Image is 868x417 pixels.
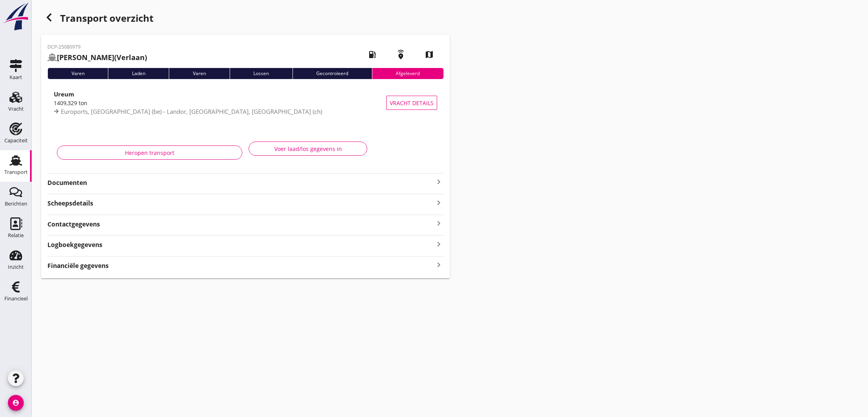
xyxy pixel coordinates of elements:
[8,106,24,111] div: Vracht
[47,220,100,229] strong: Contactgegevens
[8,395,24,411] i: account_circle
[4,138,28,143] div: Capaciteit
[390,99,434,107] span: Vracht details
[249,142,367,156] button: Voer laad/los gegevens in
[434,218,443,229] i: keyboard_arrow_right
[434,197,443,208] i: keyboard_arrow_right
[108,68,169,79] div: Laden
[64,149,236,157] div: Heropen transport
[9,75,22,80] div: Kaart
[47,52,147,63] h2: (Verlaan)
[4,170,28,175] div: Transport
[57,145,242,160] button: Heropen transport
[434,177,443,187] i: keyboard_arrow_right
[47,68,108,79] div: Varen
[47,178,434,187] strong: Documenten
[47,261,109,270] strong: Financiële gegevens
[61,108,322,115] span: Euroports, [GEOGRAPHIC_DATA] (be) - Landor, [GEOGRAPHIC_DATA], [GEOGRAPHIC_DATA] (ch)
[41,9,450,28] div: Transport overzicht
[390,43,412,66] i: emergency_share
[2,2,30,31] img: logo-small.a267ee39.svg
[8,233,24,238] div: Relatie
[361,43,383,66] i: local_gas_station
[5,201,27,206] div: Berichten
[54,90,74,98] strong: Ureum
[47,43,147,51] p: DCP-25080979
[8,264,24,270] div: Inzicht
[4,296,28,301] div: Financieel
[292,68,372,79] div: Gecontroleerd
[418,43,440,66] i: map
[47,85,443,120] a: Ureum1409,329 tonEuroports, [GEOGRAPHIC_DATA] (be) - Landor, [GEOGRAPHIC_DATA], [GEOGRAPHIC_DATA]...
[372,68,443,79] div: Afgeleverd
[230,68,292,79] div: Lossen
[386,96,437,110] button: Vracht details
[54,99,386,107] div: 1409,329 ton
[255,145,360,153] div: Voer laad/los gegevens in
[57,53,114,62] strong: [PERSON_NAME]
[47,240,102,249] strong: Logboekgegevens
[434,239,443,249] i: keyboard_arrow_right
[434,260,443,270] i: keyboard_arrow_right
[169,68,229,79] div: Varen
[47,199,93,208] strong: Scheepsdetails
